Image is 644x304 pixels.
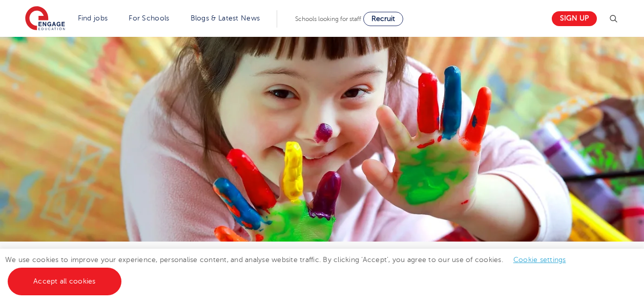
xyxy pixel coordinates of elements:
span: We use cookies to improve your experience, personalise content, and analyse website traffic. By c... [5,256,576,285]
a: Find jobs [78,14,108,22]
a: Accept all cookies [8,268,121,295]
a: Cookie settings [513,256,566,264]
a: Blogs & Latest News [191,14,260,22]
a: Recruit [363,12,403,26]
span: Schools looking for staff [295,15,361,23]
img: Engage Education [25,6,65,32]
a: Sign up [552,11,597,26]
a: For Schools [129,14,169,22]
span: Recruit [371,15,395,23]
